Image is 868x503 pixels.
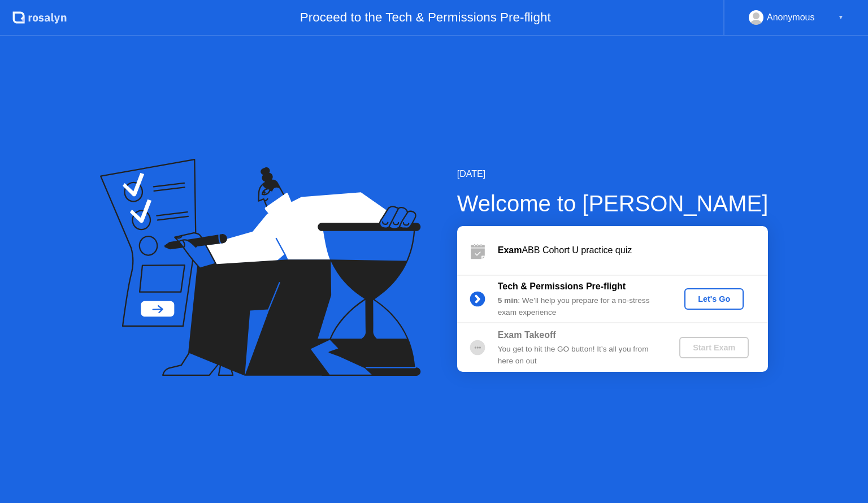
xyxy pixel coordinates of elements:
div: ▼ [838,10,844,25]
b: 5 min [498,296,518,305]
b: Exam [498,245,522,255]
div: Welcome to [PERSON_NAME] [457,187,769,220]
div: [DATE] [457,167,769,181]
b: Tech & Permissions Pre-flight [498,281,626,291]
button: Let's Go [684,288,744,310]
div: You get to hit the GO button! It’s all you from here on out [498,344,661,367]
div: Anonymous [767,10,815,25]
div: ABB Cohort U practice quiz [498,244,768,257]
div: Start Exam [684,343,744,352]
button: Start Exam [679,337,749,358]
div: : We’ll help you prepare for a no-stress exam experience [498,295,661,318]
b: Exam Takeoff [498,330,556,340]
div: Let's Go [689,294,739,303]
